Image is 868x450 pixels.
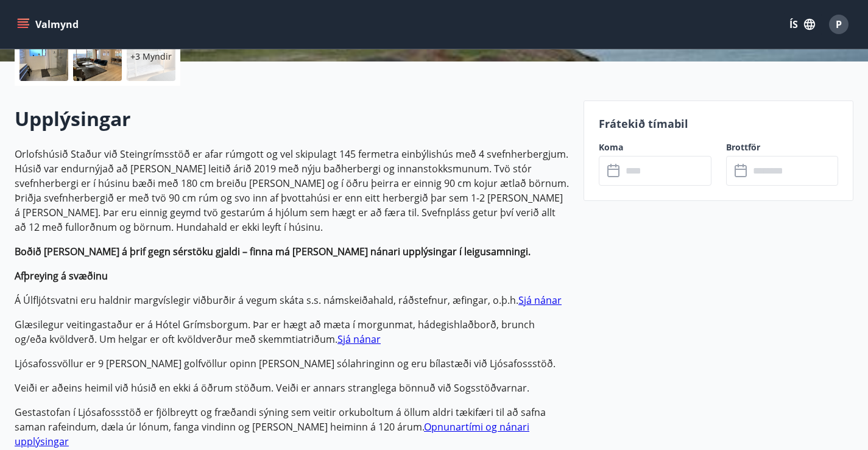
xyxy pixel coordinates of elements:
[15,245,531,258] strong: Boðið [PERSON_NAME] á þrif gegn sérstöku gjaldi – finna má [PERSON_NAME] nánari upplýsingar í lei...
[15,105,569,132] h2: Upplýsingar
[599,116,838,132] p: Frátekið tímabil
[15,317,569,346] p: Glæsilegur veitingastaður er á Hótel Grímsborgum. Þar er hægt að mæta í morgunmat, hádegishlaðbor...
[15,381,569,395] p: Veiði er aðeins heimil við húsið en ekki á öðrum stöðum. Veiði er annars stranglega bönnuð við So...
[15,147,569,234] p: Orlofshúsið Staður við Steingrímsstöð er afar rúmgott og vel skipulagt 145 fermetra einbýlishús m...
[15,293,569,308] p: Á Úlfljótsvatni eru haldnir margvíslegir viðburðir á vegum skáta s.s. námskeiðahald, ráðstefnur, ...
[130,51,172,63] p: +3 Myndir
[783,13,822,35] button: ÍS
[15,269,108,283] strong: Afþreying á svæðinu
[337,332,381,346] a: Sjá nánar
[15,405,569,449] p: Gestastofan í Ljósafossstöð er fjölbreytt og fræðandi sýning sem veitir orkuboltum á öllum aldri ...
[726,141,839,153] label: Brottför
[824,10,853,39] button: P
[599,141,711,153] label: Koma
[836,18,842,31] span: P
[518,294,562,307] a: Sjá nánar
[15,13,83,35] button: menu
[15,356,569,371] p: Ljósafossvöllur er 9 [PERSON_NAME] golfvöllur opinn [PERSON_NAME] sólahringinn og eru bílastæði v...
